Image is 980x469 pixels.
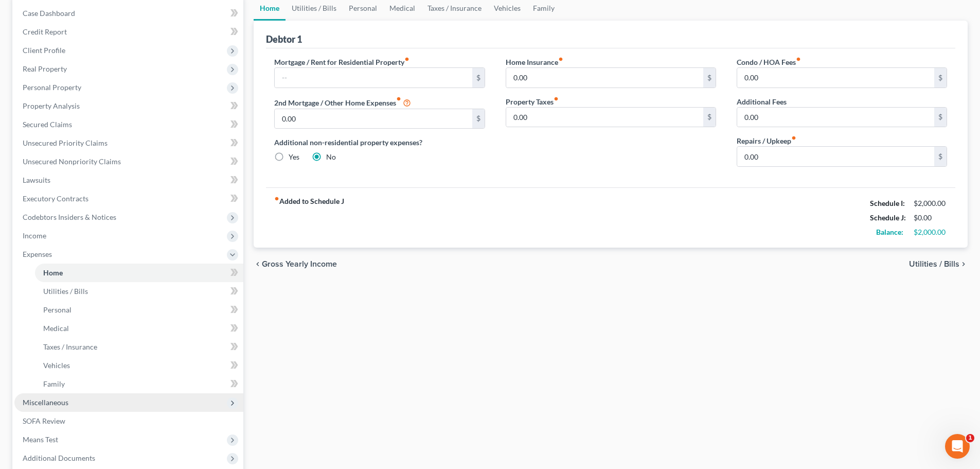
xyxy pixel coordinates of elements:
span: Secured Claims [23,120,72,129]
label: Additional non-residential property expenses? [274,137,485,148]
strong: Schedule I: [870,199,905,207]
span: Additional Documents [23,454,95,462]
div: $2,000.00 [914,198,947,209]
i: fiber_manual_record [558,57,563,62]
input: -- [506,108,703,127]
i: fiber_manual_record [791,135,796,141]
span: Personal [43,305,72,314]
label: Condo / HOA Fees [737,57,801,67]
span: Codebtors Insiders & Notices [23,213,116,221]
input: -- [737,108,934,127]
span: 1 [966,434,974,442]
span: Property Analysis [23,101,80,110]
label: Mortgage / Rent for Residential Property [274,57,409,67]
span: Unsecured Nonpriority Claims [23,157,121,166]
span: Case Dashboard [23,9,75,18]
div: $ [703,108,716,127]
label: 2nd Mortgage / Other Home Expenses [274,96,411,109]
a: Medical [35,319,243,338]
i: fiber_manual_record [554,96,559,101]
input: -- [275,68,472,88]
i: fiber_manual_record [796,57,801,62]
a: Case Dashboard [14,4,243,23]
div: $ [472,68,485,88]
span: Unsecured Priority Claims [23,138,108,147]
div: $ [934,68,947,88]
a: SOFA Review [14,412,243,430]
label: No [326,152,336,162]
a: Lawsuits [14,171,243,189]
i: chevron_left [254,260,262,268]
a: Utilities / Bills [35,282,243,301]
input: -- [737,147,934,166]
strong: Added to Schedule J [274,196,344,239]
button: chevron_left Gross Yearly Income [254,260,337,268]
input: -- [275,109,472,129]
input: -- [506,68,703,88]
span: Vehicles [43,361,70,370]
span: Taxes / Insurance [43,342,97,351]
div: $ [934,108,947,127]
span: SOFA Review [23,416,65,425]
i: fiber_manual_record [274,196,279,201]
div: $ [703,68,716,88]
label: Home Insurance [506,57,563,67]
a: Property Analysis [14,97,243,115]
div: $ [934,147,947,166]
label: Additional Fees [737,96,787,107]
i: fiber_manual_record [404,57,409,62]
a: Secured Claims [14,115,243,134]
span: Executory Contracts [23,194,88,203]
a: Taxes / Insurance [35,338,243,356]
label: Yes [289,152,299,162]
a: Home [35,264,243,282]
a: Unsecured Nonpriority Claims [14,152,243,171]
span: Personal Property [23,83,81,92]
button: Utilities / Bills chevron_right [909,260,968,268]
span: Real Property [23,64,67,73]
span: Utilities / Bills [909,260,959,268]
span: Client Profile [23,46,65,55]
span: Gross Yearly Income [262,260,337,268]
span: Utilities / Bills [43,287,88,296]
span: Family [43,379,65,388]
i: fiber_manual_record [396,96,401,101]
label: Repairs / Upkeep [737,135,796,146]
div: Debtor 1 [266,33,302,45]
span: Means Test [23,435,58,444]
iframe: Intercom live chat [945,434,970,459]
span: Income [23,231,46,240]
a: Credit Report [14,23,243,41]
div: $2,000.00 [914,227,947,237]
div: $0.00 [914,213,947,223]
span: Medical [43,324,69,333]
span: Credit Report [23,27,67,36]
strong: Balance: [876,228,903,236]
a: Vehicles [35,356,243,375]
a: Personal [35,301,243,319]
a: Executory Contracts [14,189,243,208]
a: Unsecured Priority Claims [14,134,243,152]
label: Property Taxes [506,96,559,107]
span: Home [43,268,63,277]
input: -- [737,68,934,88]
i: chevron_right [959,260,968,268]
a: Family [35,375,243,393]
span: Miscellaneous [23,398,68,407]
span: Expenses [23,250,52,258]
span: Lawsuits [23,176,50,184]
div: $ [472,109,485,129]
strong: Schedule J: [870,213,906,222]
